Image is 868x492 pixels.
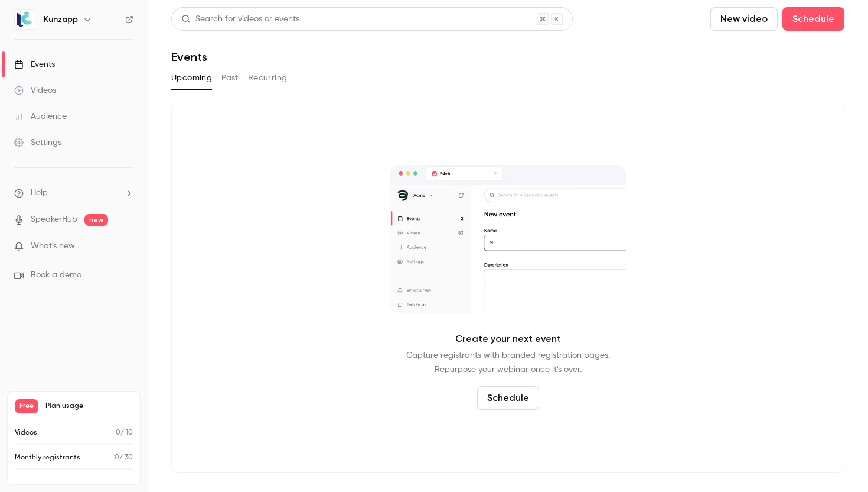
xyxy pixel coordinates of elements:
div: Audience [14,111,67,122]
div: Videos [14,85,56,96]
p: / 30 [115,452,133,463]
p: Capture registrants with branded registration pages. Repurpose your webinar once it's over. [406,348,610,377]
div: Settings [14,137,61,148]
div: Search for videos or events [181,13,299,25]
p: Monthly registrants [15,452,80,463]
img: Kunzapp [15,10,34,29]
h6: Kunzapp [44,14,78,25]
h1: Events [171,50,207,64]
span: Book a demo [31,269,81,281]
button: Schedule [782,7,844,31]
span: Free [15,399,38,413]
li: help-dropdown-opener [14,187,133,199]
span: new [84,214,108,226]
iframe: Noticeable Trigger [119,241,133,252]
span: What's new [31,240,75,253]
span: 0 [115,454,119,461]
p: Create your next event [455,332,561,346]
p: / 10 [116,428,133,438]
button: Upcoming [171,69,212,88]
button: Past [221,69,239,88]
a: SpeakerHub [31,213,77,226]
span: Help [31,187,48,199]
button: Schedule [477,386,539,410]
button: Recurring [248,69,288,88]
div: Events [14,59,55,70]
span: 0 [116,429,120,436]
button: New video [710,7,778,31]
span: Plan usage [45,402,133,411]
p: Videos [15,428,37,438]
